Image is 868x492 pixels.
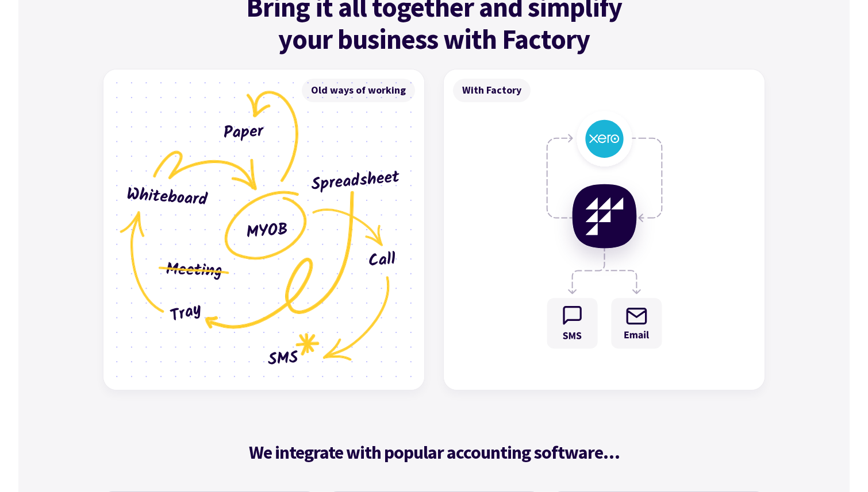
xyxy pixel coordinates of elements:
div: With Factory [453,79,531,102]
div: Old ways of working [302,79,415,102]
h5: We integrate with popular accounting software… [103,441,765,464]
iframe: Chat Widget [811,437,868,492]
